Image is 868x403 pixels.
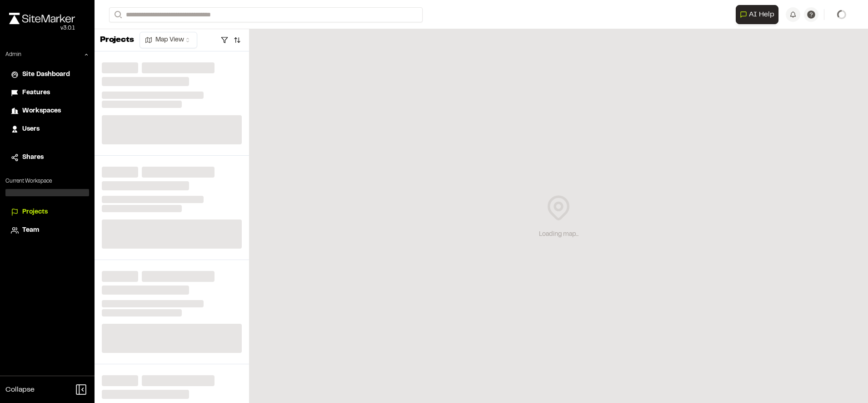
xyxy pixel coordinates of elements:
p: Projects [100,34,134,46]
a: Team [11,225,84,235]
span: Features [22,88,50,98]
button: Open AI Assistant [736,5,778,24]
span: Shares [22,153,44,163]
img: rebrand.png [9,13,75,24]
p: Admin [5,51,21,59]
div: Open AI Assistant [736,5,782,24]
span: AI Help [749,9,774,20]
span: Collapse [5,384,35,395]
div: Oh geez...please don't... [9,24,75,32]
a: Features [11,88,84,98]
button: Search [109,7,125,22]
a: Projects [11,207,84,217]
span: Workspaces [22,106,61,116]
p: Current Workspace [5,177,89,185]
a: Site Dashboard [11,70,84,80]
span: Team [22,225,39,235]
a: Workspaces [11,106,84,116]
a: Users [11,124,84,134]
span: Projects [22,207,48,217]
span: Site Dashboard [22,70,70,80]
div: Loading map... [539,230,579,240]
span: Users [22,124,40,134]
a: Shares [11,153,84,163]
